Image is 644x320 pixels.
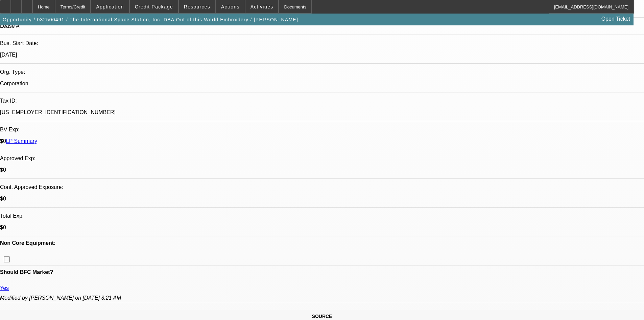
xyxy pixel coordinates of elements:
a: LP Summary [6,138,37,144]
span: Resources [184,4,210,9]
span: Credit Package [135,4,173,9]
button: Activities [245,0,279,13]
span: Activities [251,4,273,9]
button: Application [91,0,129,13]
span: Actions [221,4,240,9]
a: Open Ticket [599,13,633,25]
button: Resources [179,0,215,13]
span: SOURCE [312,314,332,319]
button: Actions [216,0,245,13]
span: Opportunity / 032500491 / The International Space Station, Inc. DBA Out of this World Embroidery ... [3,17,298,22]
span: Application [96,4,124,9]
button: Credit Package [130,0,178,13]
